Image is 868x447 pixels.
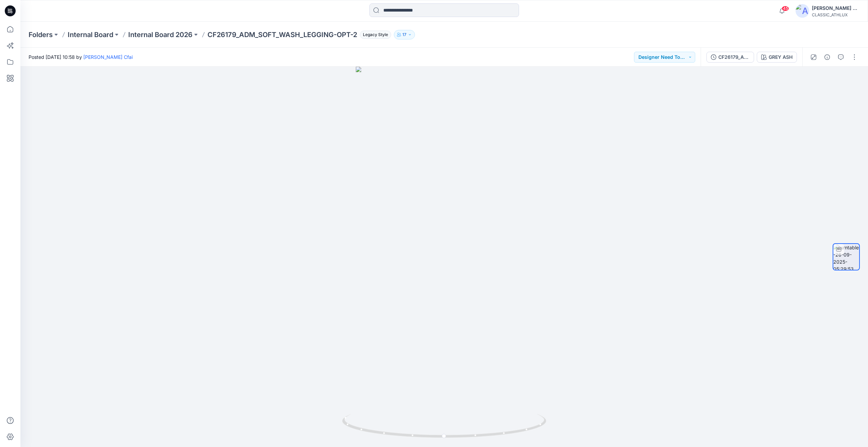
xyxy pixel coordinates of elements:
div: [PERSON_NAME] Cfai [812,4,859,12]
button: 17 [394,30,415,39]
p: 17 [402,31,406,38]
span: Legacy Style [360,31,391,39]
div: CLASSIC_ATHLUX [812,12,859,17]
button: Details [822,52,833,63]
a: Folders [29,30,53,39]
a: Internal Board 2026 [128,30,193,39]
img: turntable-26-09-2025-05:29:53 [833,244,859,270]
div: CF26179_ADM_SOFT_WASH_LEGGING-OPT-2 [718,53,750,61]
button: CF26179_ADM_SOFT_WASH_LEGGING-OPT-2 [706,52,754,63]
button: Legacy Style [357,30,391,39]
a: Internal Board [68,30,113,39]
span: Posted [DATE] 10:58 by [29,53,133,61]
button: GREY ASH [757,52,797,63]
a: [PERSON_NAME] Cfai [83,54,133,60]
p: CF26179_ADM_SOFT_WASH_LEGGING-OPT-2 [207,30,357,39]
div: GREY ASH [769,53,792,61]
img: avatar [796,4,809,18]
span: 45 [782,6,789,11]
